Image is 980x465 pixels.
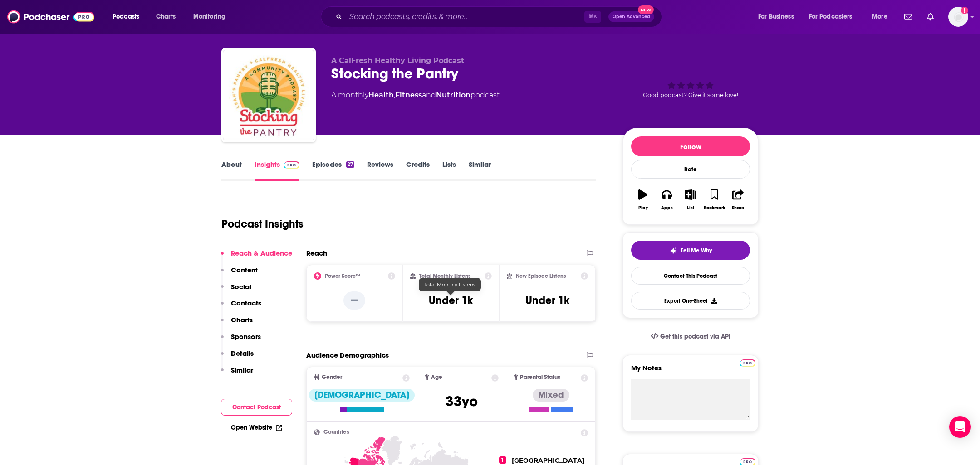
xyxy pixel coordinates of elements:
img: User Profile [948,7,968,27]
img: tell me why sparkle [670,247,677,254]
p: -- [343,291,365,310]
span: Open Advanced [612,15,650,19]
span: Get this podcast via API [660,333,730,340]
h2: Reach [306,249,327,257]
span: Total Monthly Listens [424,281,475,288]
img: Stocking the Pantry [223,50,314,140]
a: Fitness [395,91,422,99]
div: Apps [661,205,673,211]
img: Podchaser - Follow, Share and Rate Podcasts [7,8,94,25]
p: Charts [231,315,253,324]
div: Bookmark [704,205,725,211]
span: Countries [323,429,349,435]
img: Podchaser Pro [284,161,299,169]
p: Contacts [231,299,261,307]
a: Health [368,91,394,99]
div: Good podcast? Give it some love! [622,56,759,112]
button: Details [221,349,254,366]
span: Gender [322,374,342,380]
div: Rate [631,160,750,179]
p: Social [231,282,251,291]
span: New [638,5,654,14]
a: Credits [406,160,430,181]
button: Content [221,266,258,282]
div: Play [638,205,648,211]
a: Get this podcast via API [643,325,738,348]
span: Age [431,374,442,380]
h2: Total Monthly Listens [419,273,470,279]
input: Search podcasts, credits, & more... [346,10,584,24]
span: Tell Me Why [681,247,712,254]
a: Pro website [740,358,755,367]
span: Podcasts [113,10,139,23]
button: Charts [221,315,253,332]
span: More [872,10,887,23]
h1: Podcast Insights [221,217,304,231]
button: Bookmark [702,184,726,216]
a: Episodes27 [312,160,354,181]
div: Share [732,205,744,211]
button: tell me why sparkleTell Me Why [631,241,750,260]
span: [GEOGRAPHIC_DATA] [512,456,584,465]
div: A monthly podcast [331,90,500,101]
button: Reach & Audience [221,249,292,266]
span: For Business [758,10,794,23]
h2: Power Score™ [325,273,360,279]
h2: Audience Demographics [306,351,389,359]
p: Similar [231,366,253,374]
button: List [679,184,702,216]
h3: Under 1k [429,294,473,307]
button: open menu [866,10,899,24]
div: List [687,205,694,211]
button: open menu [106,10,151,24]
button: Play [631,184,655,216]
button: Apps [655,184,678,216]
span: , [394,91,395,99]
span: Monitoring [193,10,225,23]
span: Logged in as ehladik [948,7,968,27]
a: Nutrition [436,91,470,99]
a: Show notifications dropdown [923,9,937,24]
button: open menu [187,10,237,24]
button: open menu [803,10,866,24]
a: InsightsPodchaser Pro [255,160,299,181]
button: open menu [752,10,805,24]
button: Contact Podcast [221,399,292,416]
span: A CalFresh Healthy Living Podcast [331,56,464,65]
div: Open Intercom Messenger [949,416,971,438]
h3: Under 1k [525,294,569,307]
span: 1 [499,456,506,464]
a: Lists [442,160,456,181]
span: and [422,91,436,99]
a: Charts [150,10,181,24]
button: Show profile menu [948,7,968,27]
button: Share [726,184,750,216]
svg: Add a profile image [961,7,968,14]
label: My Notes [631,363,750,379]
span: For Podcasters [809,10,853,23]
button: Sponsors [221,332,261,349]
span: 33 yo [446,392,478,410]
a: About [221,160,242,181]
p: Details [231,349,254,358]
span: Parental Status [520,374,560,380]
div: [DEMOGRAPHIC_DATA] [309,389,415,402]
p: Content [231,266,258,274]
img: Podchaser Pro [740,359,755,367]
span: Good podcast? Give it some love! [643,92,738,98]
a: Contact This Podcast [631,267,750,285]
button: Contacts [221,299,261,315]
a: Similar [469,160,491,181]
h2: New Episode Listens [516,273,566,279]
div: Mixed [533,389,569,402]
span: Charts [156,10,176,23]
div: Search podcasts, credits, & more... [329,6,671,27]
p: Reach & Audience [231,249,292,257]
div: 27 [346,161,354,168]
button: Follow [631,136,750,156]
button: Export One-Sheet [631,292,750,310]
button: Similar [221,366,253,383]
p: Sponsors [231,332,261,341]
